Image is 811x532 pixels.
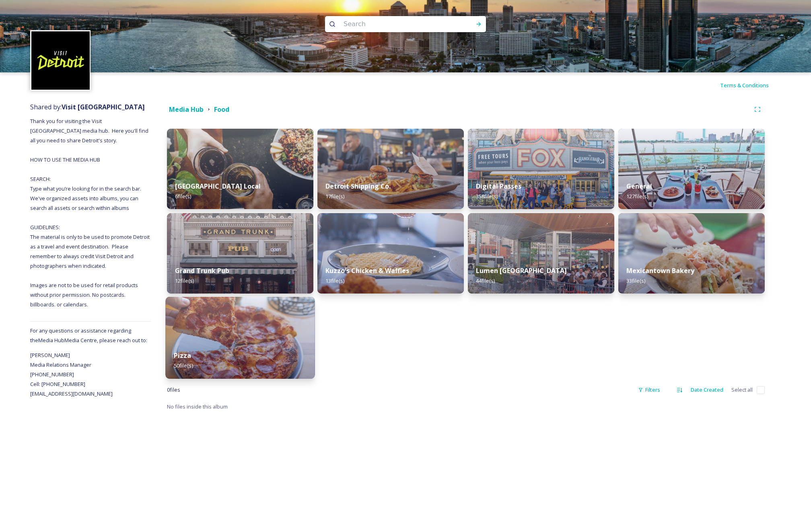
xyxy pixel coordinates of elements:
img: VISIT%20DETROIT%20LOGO%20-%20BLACK%20BACKGROUND.png [31,31,90,90]
span: No files inside this album [167,403,228,410]
span: Terms & Conditions [720,82,769,89]
span: 127 file(s) [626,193,648,200]
input: Search [340,15,450,33]
strong: Digital Passes [476,182,521,191]
span: [PERSON_NAME] Media Relations Manager [PHONE_NUMBER] Cell: [PHONE_NUMBER] [EMAIL_ADDRESS][DOMAIN_... [30,351,113,397]
strong: Kuzzo's Chicken & Waffles [325,266,409,275]
span: 358 file(s) [476,193,498,200]
img: 0ffc7975-112e-49ec-a63c-54c1526945ef.jpg [468,213,614,294]
img: Lunch%2520cheers.jpg [167,129,313,209]
strong: Mexicantown Bakery [626,266,694,275]
span: Shared by: [30,103,145,111]
span: 50 file(s) [174,362,193,369]
span: 12 file(s) [175,277,194,284]
span: 0 file s [167,386,180,394]
strong: Grand Trunk Pub [175,266,229,275]
img: 921e12f6d9846d33a6c782b31bdd7b00e3a7e792cb331f4ecc664e553932e6a8.jpg [165,297,315,379]
span: 17 file(s) [325,193,344,200]
strong: General [626,182,652,191]
img: 8df28582d6a7977d61eab26f102046cca12fb6a0c603dc0a8a3d5169ae0b91e1.jpg [317,129,464,209]
img: Joe-Muer-Seafood-Water-mainB-1300x583.jpg20180228-4-f9ntge.jpg [618,129,765,209]
strong: [GEOGRAPHIC_DATA] Local [175,182,261,191]
span: For any questions or assistance regarding the Media Hub Media Centre, please reach out to: [30,327,147,344]
strong: Visit [GEOGRAPHIC_DATA] [62,103,145,111]
img: 68c8de72-07a9-4f50-9112-dd09baedd17d.jpg [317,213,464,294]
span: Thank you for visiting the Visit [GEOGRAPHIC_DATA] media hub. Here you'll find all you need to sh... [30,117,151,308]
strong: Food [214,105,229,114]
span: 6 file(s) [175,193,191,200]
strong: Pizza [174,351,191,360]
span: Select all [731,386,753,394]
img: Visit%2520Detroit%2520FOX%2520Free%2520Tours.png [468,129,614,209]
span: 44 file(s) [476,277,495,284]
strong: Media Hub [169,105,204,114]
a: Terms & Conditions [720,80,781,90]
div: Date Created [687,382,727,398]
img: 0e6654b9-43c6-469c-af0f-66bbfc30fbae.jpg [167,213,313,294]
strong: Detroit Shipping Co. [325,182,391,191]
strong: Lumen [GEOGRAPHIC_DATA] [476,266,567,275]
span: 13 file(s) [325,277,344,284]
span: 33 file(s) [626,277,645,284]
div: Filters [634,382,664,398]
img: d64c19868e56595679be9ddc392be7c64bc636fc487ecb6a3bae7f32bd88e9a6.jpg [618,213,765,294]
